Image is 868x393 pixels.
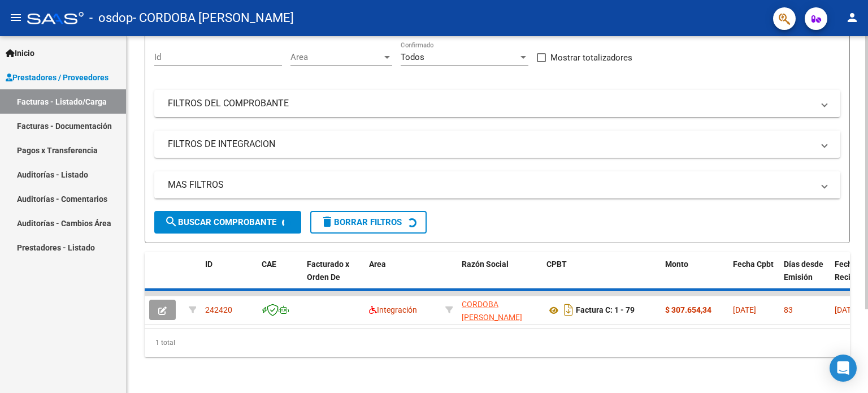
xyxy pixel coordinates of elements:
mat-panel-title: MAS FILTROS [168,179,813,191]
span: [DATE] [835,305,858,314]
button: Buscar Comprobante [154,211,301,234]
mat-expansion-panel-header: FILTROS DE INTEGRACION [154,131,840,158]
span: Inicio [6,47,34,59]
span: CPBT [546,260,567,269]
datatable-header-cell: ID [201,252,257,302]
span: Mostrar totalizadores [550,51,632,64]
button: Borrar Filtros [310,211,427,234]
span: Area [290,52,382,62]
datatable-header-cell: Monto [661,252,728,302]
span: CORDOBA [PERSON_NAME] [462,300,522,322]
span: Area [369,260,386,269]
span: [DATE] [733,305,756,314]
span: Días desde Emisión [784,260,823,282]
strong: $ 307.654,34 [665,305,711,314]
span: ID [205,260,212,269]
mat-icon: delete [320,215,334,228]
mat-expansion-panel-header: FILTROS DEL COMPROBANTE [154,90,840,117]
mat-icon: search [164,215,178,228]
span: 242420 [205,305,232,314]
div: 1 total [145,329,850,357]
span: Fecha Recibido [835,260,866,282]
span: Integración [369,305,417,314]
div: Open Intercom Messenger [830,355,857,382]
span: Facturado x Orden De [307,260,349,282]
mat-icon: person [845,11,859,24]
datatable-header-cell: Facturado x Orden De [302,252,364,302]
datatable-header-cell: Area [364,252,441,302]
datatable-header-cell: Razón Social [457,252,542,302]
span: Todos [401,52,424,62]
datatable-header-cell: Días desde Emisión [779,252,830,302]
span: Monto [665,260,688,269]
span: - osdop [89,6,133,31]
span: Prestadores / Proveedores [6,71,108,84]
span: Borrar Filtros [320,217,402,227]
datatable-header-cell: CPBT [542,252,661,302]
span: CAE [262,260,276,269]
span: Buscar Comprobante [164,217,276,227]
i: Descargar documento [561,301,576,319]
span: - CORDOBA [PERSON_NAME] [133,6,294,31]
mat-panel-title: FILTROS DEL COMPROBANTE [168,97,813,110]
mat-expansion-panel-header: MAS FILTROS [154,171,840,198]
datatable-header-cell: CAE [257,252,302,302]
datatable-header-cell: Fecha Cpbt [728,252,779,302]
span: Fecha Cpbt [733,260,774,269]
strong: Factura C: 1 - 79 [576,306,635,315]
div: 27338249271 [462,298,537,322]
span: Razón Social [462,260,509,269]
span: 83 [784,305,793,314]
mat-panel-title: FILTROS DE INTEGRACION [168,138,813,150]
mat-icon: menu [9,11,23,24]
